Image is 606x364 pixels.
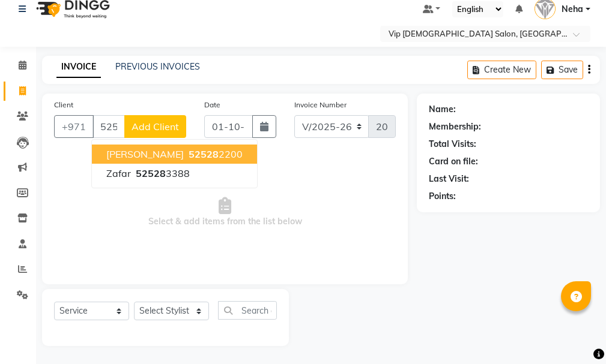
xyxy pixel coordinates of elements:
div: Last Visit: [429,173,469,185]
span: Select & add items from the list below [54,152,396,272]
a: INVOICE [56,56,101,78]
button: Save [541,61,583,79]
div: Name: [429,103,456,116]
span: Add Client [132,121,179,133]
div: Points: [429,190,456,203]
button: Add Client [124,115,186,138]
a: PREVIOUS INVOICES [115,61,200,72]
label: Date [204,100,220,110]
span: [PERSON_NAME] [106,148,184,160]
div: Membership: [429,121,481,133]
span: Zafar [106,167,131,179]
span: 52528 [189,148,219,160]
button: Create New [467,61,536,79]
span: 52528 [136,167,166,179]
label: Invoice Number [294,100,347,110]
div: Total Visits: [429,138,476,151]
ngb-highlight: 3388 [133,167,190,179]
input: Search by Name/Mobile/Email/Code [92,115,125,138]
span: Neha [562,3,583,16]
input: Search or Scan [218,301,277,320]
button: +971 [54,115,94,138]
ngb-highlight: 2200 [186,148,243,160]
div: Card on file: [429,155,478,168]
label: Client [54,100,73,110]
